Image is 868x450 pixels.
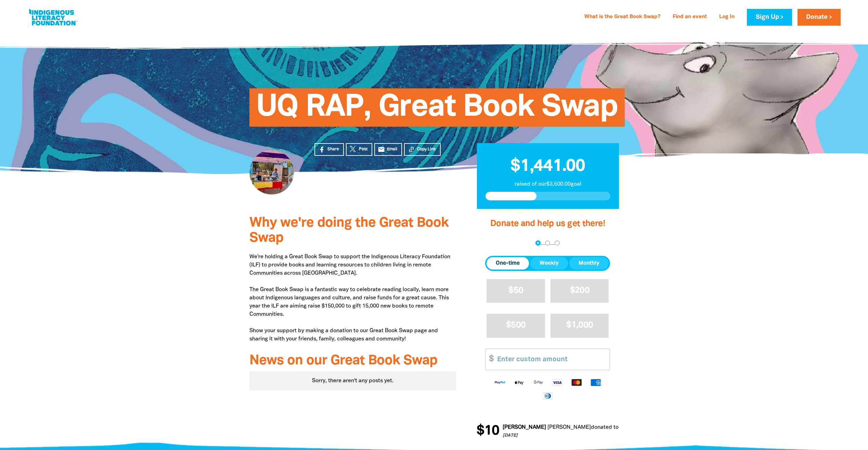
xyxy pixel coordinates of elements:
img: Mastercard logo [567,378,586,386]
span: Email [387,146,397,152]
span: $200 [570,287,590,295]
button: $50 [487,279,545,303]
span: $ [485,349,494,370]
span: $50 [508,287,523,295]
p: We're holding a Great Book Swap to support the Indigenous Literacy Foundation (ILF) to provide bo... [249,253,456,343]
a: Post [346,143,372,156]
img: Google Pay logo [529,378,548,386]
span: $500 [506,321,526,329]
h3: News on our Great Book Swap [249,353,456,368]
button: $1,000 [550,314,609,337]
img: Paypal logo [490,378,509,386]
img: Diners Club logo [538,392,557,400]
button: $500 [487,314,545,337]
a: What is the Great Book Swap? [580,12,664,23]
p: raised of our $3,500.00 goal [485,180,610,188]
img: American Express logo [586,378,605,386]
a: Sign Up [747,9,792,26]
span: Donate and help us get there! [490,220,605,228]
button: One-time [487,257,529,270]
span: UQ RAP, Great Book Swap [256,93,618,127]
span: $1,000 [566,321,593,329]
button: Copy Link [404,143,441,156]
img: Visa logo [548,378,567,386]
a: Share [314,143,344,156]
span: donated to [591,425,619,430]
span: $10 [477,424,499,438]
a: emailEmail [374,143,402,156]
span: Monthly [579,259,599,267]
em: [PERSON_NAME] [503,425,546,430]
a: Log In [715,12,739,23]
img: Apple Pay logo [509,378,529,386]
span: Why we're doing the Great Book Swap [249,217,449,245]
div: Donation frequency [485,256,610,271]
i: email [378,146,385,153]
span: Share [327,146,339,152]
button: Weekly [530,257,568,270]
button: Navigate to step 3 of 3 to enter your payment details [555,240,560,246]
a: Find an event [669,12,711,23]
div: Paginated content [249,371,456,390]
button: Monthly [569,257,609,270]
input: Enter custom amount [492,349,610,370]
p: [DATE] [503,433,684,439]
div: Sorry, there aren't any posts yet. [249,371,456,390]
em: [PERSON_NAME] [547,425,591,430]
button: Navigate to step 1 of 3 to enter your donation amount [535,240,541,246]
div: Available payment methods [485,373,610,405]
div: Donation stream [477,420,619,442]
button: Navigate to step 2 of 3 to enter your details [545,240,550,246]
button: $200 [550,279,609,303]
span: Post [359,146,367,152]
span: $1,441.00 [510,159,585,174]
a: Donate [798,9,841,26]
a: UQ RAP, Great Book Swap [619,425,684,430]
span: One-time [496,259,520,267]
span: Weekly [540,259,559,267]
span: Copy Link [417,146,436,152]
